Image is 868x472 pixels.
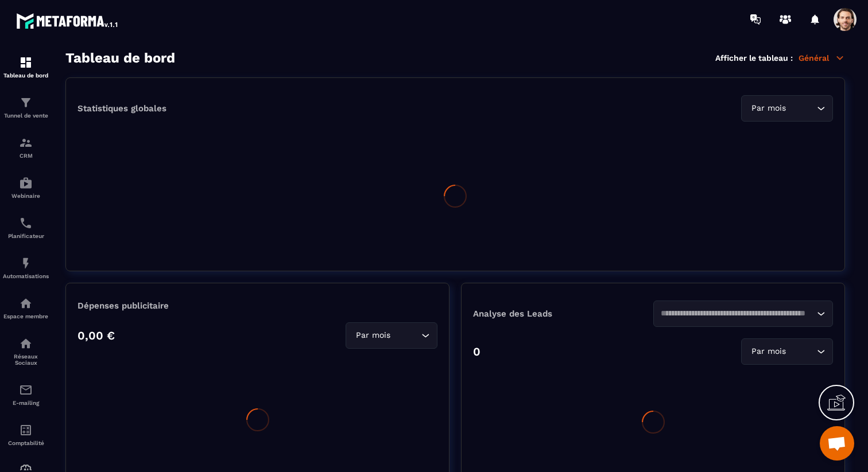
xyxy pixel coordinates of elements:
[3,208,49,248] a: schedulerschedulerPlanificateur
[749,102,788,115] span: Par mois
[65,50,175,66] h3: Tableau de bord
[661,307,815,320] input: Search for option
[473,309,653,319] p: Analyse des Leads
[77,103,166,114] p: Statistiques globales
[749,345,788,358] span: Par mois
[19,136,33,150] img: formation
[3,328,49,375] a: social-networksocial-networkRéseaux Sociaux
[19,383,33,397] img: email
[3,87,49,127] a: formationformationTunnel de vente
[653,301,834,327] div: Search for option
[3,167,49,208] a: automationsautomationsWebinaire
[19,216,33,230] img: scheduler
[788,102,814,115] input: Search for option
[3,47,49,87] a: formationformationTableau de bord
[19,96,33,110] img: formation
[16,10,119,31] img: logo
[741,95,833,122] div: Search for option
[3,112,49,119] p: Tunnel de vente
[799,53,845,63] p: Général
[19,297,33,310] img: automations
[3,153,49,159] p: CRM
[19,56,33,69] img: formation
[77,301,437,311] p: Dépenses publicitaire
[3,440,49,446] p: Comptabilité
[715,53,793,63] p: Afficher le tableau :
[3,288,49,328] a: automationsautomationsEspace membre
[741,338,833,365] div: Search for option
[3,400,49,406] p: E-mailing
[19,176,33,190] img: automations
[3,273,49,279] p: Automatisations
[3,415,49,455] a: accountantaccountantComptabilité
[19,423,33,437] img: accountant
[3,72,49,79] p: Tableau de bord
[19,256,33,270] img: automations
[3,233,49,239] p: Planificateur
[77,329,115,342] p: 0,00 €
[820,426,854,461] a: Ouvrir le chat
[3,193,49,199] p: Webinaire
[353,329,393,342] span: Par mois
[788,345,814,358] input: Search for option
[3,248,49,288] a: automationsautomationsAutomatisations
[3,375,49,415] a: emailemailE-mailing
[3,127,49,167] a: formationformationCRM
[346,322,437,349] div: Search for option
[3,353,49,366] p: Réseaux Sociaux
[3,313,49,319] p: Espace membre
[19,337,33,350] img: social-network
[393,329,418,342] input: Search for option
[473,345,480,358] p: 0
